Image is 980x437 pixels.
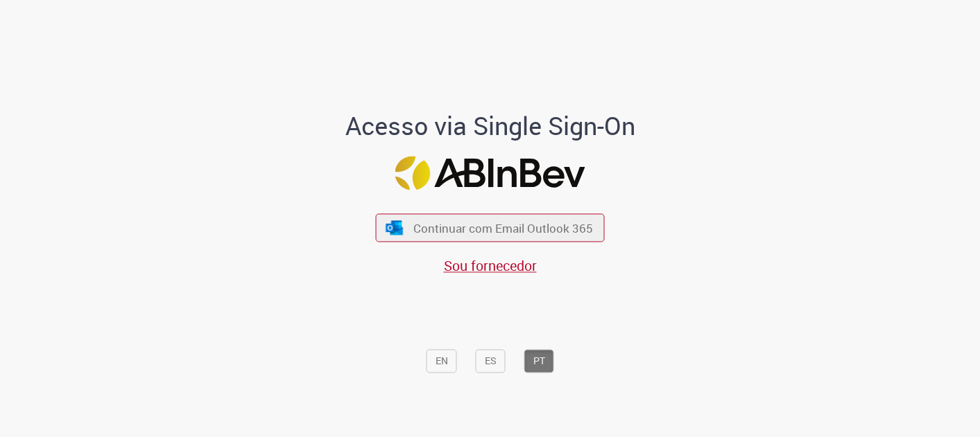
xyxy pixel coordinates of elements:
a: Sou fornecedor [444,257,537,276]
button: ES [476,349,506,373]
button: PT [524,349,554,373]
span: Continuar com Email Outlook 365 [413,220,593,236]
button: ícone Azure/Microsoft 360 Continuar com Email Outlook 365 [376,213,605,242]
button: EN [427,349,457,373]
h1: Acesso via Single Sign-On [298,112,682,140]
img: ícone Azure/Microsoft 360 [384,220,404,235]
img: Logo ABInBev [395,157,585,190]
